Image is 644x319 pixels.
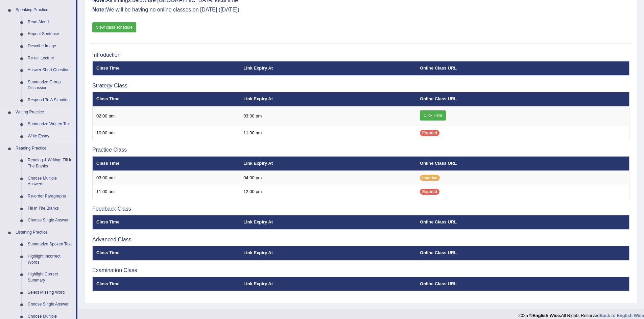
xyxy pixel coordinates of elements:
[600,313,644,318] a: Back to English Wise
[240,171,416,185] td: 04:00 pm
[92,267,629,273] h3: Examination Class
[240,277,416,291] th: Link Expiry At
[92,237,629,243] h3: Advanced Class
[92,83,629,89] h3: Strategy Class
[93,126,240,140] td: 10:00 am
[416,246,629,260] th: Online Class URL
[25,28,76,40] a: Repeat Sentence
[13,106,76,118] a: Writing Practice
[25,238,76,250] a: Summarize Spoken Text
[92,7,106,12] b: Note:
[240,215,416,230] th: Link Expiry At
[518,309,644,319] div: 2025 © All Rights Reserved
[420,189,439,195] span: Expired
[416,215,629,230] th: Online Class URL
[13,142,76,155] a: Reading Practice
[25,287,76,299] a: Select Missing Word
[240,92,416,106] th: Link Expiry At
[240,61,416,76] th: Link Expiry At
[25,94,76,106] a: Respond To A Situation
[416,277,629,291] th: Online Class URL
[240,185,416,199] td: 12:00 pm
[532,313,561,318] strong: English Wise.
[240,106,416,126] td: 03:00 pm
[13,227,76,239] a: Listening Practice
[416,92,629,106] th: Online Class URL
[93,106,240,126] td: 02:00 pm
[93,215,240,230] th: Class Time
[25,203,76,215] a: Fill In The Blanks
[25,40,76,52] a: Describe Image
[25,190,76,203] a: Re-order Paragraphs
[25,250,76,268] a: Highlight Incorrect Words
[93,185,240,199] td: 11:00 am
[92,22,136,32] a: View class schedule
[240,156,416,170] th: Link Expiry At
[92,52,629,58] h3: Introduction
[93,171,240,185] td: 03:00 pm
[25,154,76,172] a: Reading & Writing: Fill In The Blanks
[92,147,629,153] h3: Practice Class
[25,172,76,190] a: Choose Multiple Answers
[416,156,629,170] th: Online Class URL
[25,76,76,94] a: Summarize Group Discussion
[93,156,240,170] th: Class Time
[93,61,240,76] th: Class Time
[420,175,440,181] span: Inactive
[13,4,76,16] a: Speaking Practice
[25,130,76,142] a: Write Essay
[93,92,240,106] th: Class Time
[92,206,629,212] h3: Feedback Class
[240,126,416,140] td: 11:00 am
[25,52,76,64] a: Re-tell Lecture
[25,16,76,28] a: Read Aloud
[240,246,416,260] th: Link Expiry At
[92,7,629,13] h3: We will be having no online classes on [DATE] ([DATE]).
[416,61,629,76] th: Online Class URL
[420,130,439,136] span: Expired
[93,277,240,291] th: Class Time
[25,118,76,130] a: Summarize Written Text
[25,64,76,76] a: Answer Short Question
[25,268,76,286] a: Highlight Correct Summary
[25,298,76,311] a: Choose Single Answer
[25,214,76,227] a: Choose Single Answer
[420,110,446,121] a: Click Here
[93,246,240,260] th: Class Time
